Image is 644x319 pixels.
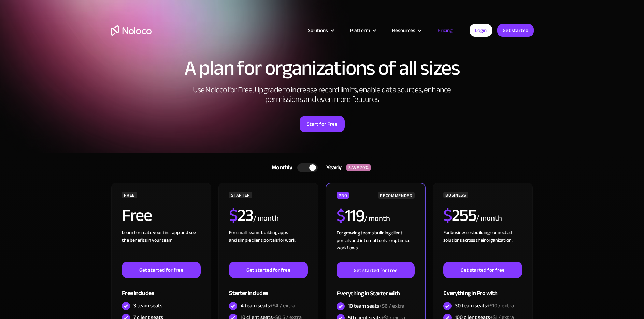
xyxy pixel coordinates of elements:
div: SAVE 20% [346,164,371,171]
span: $ [443,199,452,231]
div: Platform [342,26,384,35]
a: Get started for free [337,262,414,278]
a: Get started [497,24,534,37]
span: +$10 / extra [487,301,514,311]
span: +$4 / extra [270,301,295,311]
div: 10 team seats [348,302,404,310]
div: Monthly [263,163,298,173]
div: / month [364,213,390,224]
div: Free includes [122,278,200,300]
a: Pricing [429,26,461,35]
a: Get started for free [443,262,522,278]
div: Platform [350,26,370,35]
div: Resources [392,26,415,35]
div: Yearly [318,163,346,173]
a: home [111,25,152,36]
div: Resources [384,26,429,35]
div: RECOMMENDED [378,192,414,199]
div: Everything in Pro with [443,278,522,300]
h2: 119 [337,207,364,224]
h2: Free [122,207,152,224]
div: 4 team seats [241,302,295,309]
div: BUSINESS [443,192,468,198]
div: Solutions [299,26,342,35]
div: For businesses building connected solutions across their organization. ‍ [443,229,522,262]
div: Everything in Starter with [337,278,414,301]
a: Start for Free [300,116,345,132]
a: Get started for free [122,262,200,278]
a: Login [470,24,492,37]
div: Starter includes [229,278,307,300]
h2: Use Noloco for Free. Upgrade to increase record limits, enable data sources, enhance permissions ... [186,85,459,104]
div: PRO [337,192,349,199]
span: $ [229,199,238,231]
div: Solutions [308,26,328,35]
h2: 255 [443,207,476,224]
span: $ [337,200,345,232]
a: Get started for free [229,262,307,278]
div: For small teams building apps and simple client portals for work. ‍ [229,229,307,262]
div: 30 team seats [455,302,514,309]
h2: 23 [229,207,253,224]
div: 3 team seats [133,302,162,309]
div: STARTER [229,192,252,198]
div: / month [476,213,502,224]
span: +$6 / extra [379,301,404,311]
div: FREE [122,192,137,198]
h1: A plan for organizations of all sizes [111,58,534,78]
div: / month [253,213,279,224]
div: Learn to create your first app and see the benefits in your team ‍ [122,229,200,262]
div: For growing teams building client portals and internal tools to optimize workflows. [337,229,414,262]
